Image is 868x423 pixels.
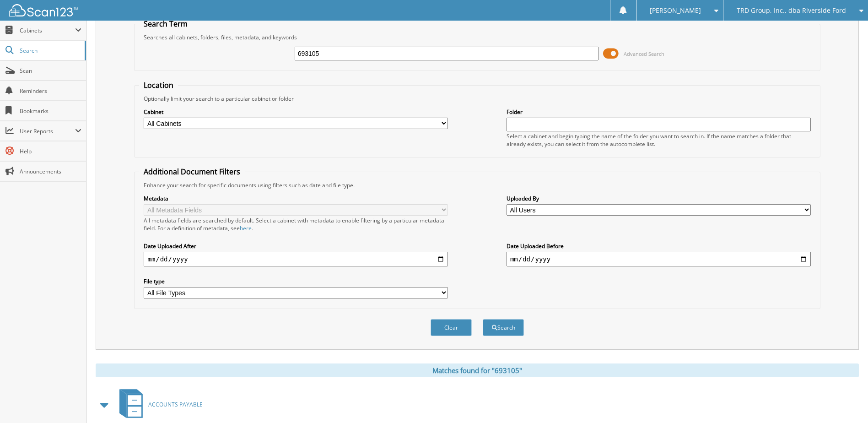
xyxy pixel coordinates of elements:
[507,242,811,250] label: Date Uploaded Before
[139,19,192,29] legend: Search Term
[822,379,868,423] iframe: Chat Widget
[20,107,81,115] span: Bookmarks
[139,80,178,90] legend: Location
[144,277,448,285] label: File type
[483,319,524,336] button: Search
[737,8,846,13] span: TRD Group, Inc., dba Riverside Ford
[9,4,78,16] img: scan123-logo-white.svg
[507,132,811,148] div: Select a cabinet and begin typing the name of the folder you want to search in. If the name match...
[20,47,80,54] span: Search
[20,67,81,75] span: Scan
[144,217,448,232] div: All metadata fields are searched by default. Select a cabinet with metadata to enable filtering b...
[507,108,811,116] label: Folder
[148,401,203,408] span: ACCOUNTS PAYABLE
[240,224,252,232] a: here
[96,363,859,377] div: Matches found for "693105"
[507,195,811,202] label: Uploaded By
[20,87,81,95] span: Reminders
[144,252,448,266] input: start
[144,242,448,250] label: Date Uploaded After
[139,95,815,103] div: Optionally limit your search to a particular cabinet or folder
[139,181,815,189] div: Enhance your search for specific documents using filters such as date and file type.
[139,33,815,41] div: Searches all cabinets, folders, files, metadata, and keywords
[139,167,245,177] legend: Additional Document Filters
[431,319,472,336] button: Clear
[624,50,664,57] span: Advanced Search
[144,195,448,202] label: Metadata
[650,8,701,13] span: [PERSON_NAME]
[20,147,81,155] span: Help
[144,108,448,116] label: Cabinet
[20,168,81,175] span: Announcements
[20,127,75,135] span: User Reports
[507,252,811,266] input: end
[20,27,75,34] span: Cabinets
[114,386,203,423] a: ACCOUNTS PAYABLE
